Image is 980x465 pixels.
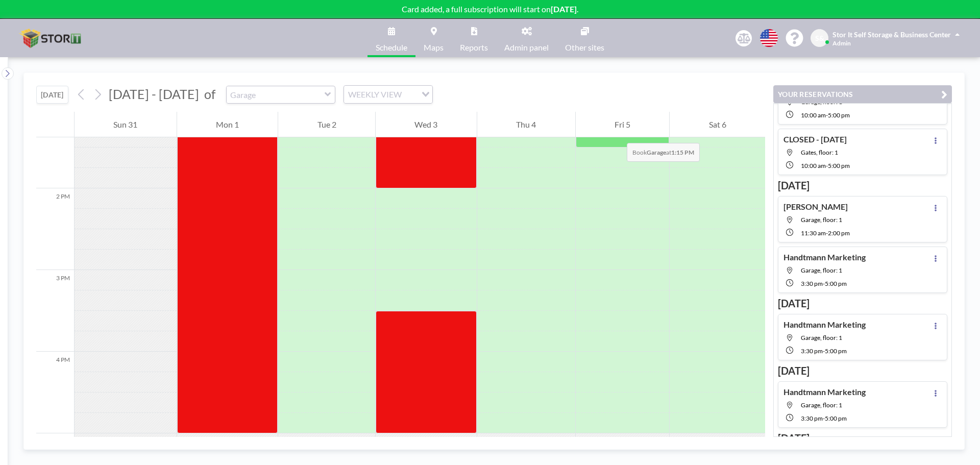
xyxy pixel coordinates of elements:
h4: CLOSED - [DATE] [783,134,847,144]
a: Schedule [367,19,415,57]
span: - [826,111,828,119]
span: Reports [460,43,488,52]
div: 3 PM [36,270,74,352]
span: Admin panel [504,43,549,52]
b: Garage [647,149,666,156]
span: 3:30 PM [801,347,823,355]
span: 5:00 PM [825,280,847,287]
img: organization-logo [16,28,87,48]
button: YOUR RESERVATIONS [773,85,952,103]
span: Admin [832,39,851,47]
span: Maps [424,43,444,52]
div: Sat 6 [670,112,765,137]
h3: [DATE] [778,297,947,310]
span: of [204,86,215,102]
span: Garage, floor: 1 [801,266,842,274]
span: 2:00 PM [828,229,850,237]
b: 1:15 PM [671,149,694,156]
span: 5:00 PM [828,162,850,169]
div: Fri 5 [576,112,670,137]
div: Wed 3 [376,112,477,137]
span: 3:30 PM [801,414,823,422]
span: S& [815,34,824,43]
span: - [823,347,825,355]
button: [DATE] [36,86,68,104]
span: 5:00 PM [825,414,847,422]
span: 3:30 PM [801,280,823,287]
span: Other sites [565,43,604,52]
a: Other sites [557,19,612,57]
span: Garage, floor: 1 [801,216,842,224]
h3: [DATE] [778,364,947,377]
span: 11:30 AM [801,229,826,237]
span: Garage, floor: 1 [801,334,842,341]
span: Stor It Self Storage & Business Center [832,30,951,39]
div: Sun 31 [75,112,177,137]
span: [DATE] - [DATE] [109,86,199,102]
span: Garage, floor: 1 [801,401,842,409]
h4: Handtmann Marketing [783,252,866,262]
span: 10:00 AM [801,111,826,119]
div: 4 PM [36,352,74,433]
h3: [DATE] [778,432,947,445]
span: WEEKLY VIEW [346,88,404,101]
span: - [826,229,828,237]
div: Mon 1 [177,112,278,137]
h4: Handtmann Marketing [783,387,866,397]
input: Search for option [405,88,415,101]
input: Garage [227,86,325,103]
a: Reports [452,19,496,57]
h4: Handtmann Marketing [783,320,866,330]
div: 2 PM [36,188,74,270]
a: Maps [415,19,452,57]
span: - [823,414,825,422]
span: - [823,280,825,287]
span: Gates, floor: 1 [801,149,838,156]
div: Search for option [344,86,432,103]
span: 10:00 AM [801,162,826,169]
h4: [PERSON_NAME] [783,202,848,212]
div: Tue 2 [278,112,375,137]
a: Admin panel [496,19,557,57]
b: [DATE] [551,4,577,14]
span: 5:00 PM [828,111,850,119]
span: Schedule [376,43,407,52]
h3: [DATE] [778,179,947,192]
div: Thu 4 [477,112,575,137]
span: Book at [627,143,700,162]
span: - [826,162,828,169]
span: 5:00 PM [825,347,847,355]
div: 1 PM [36,107,74,188]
